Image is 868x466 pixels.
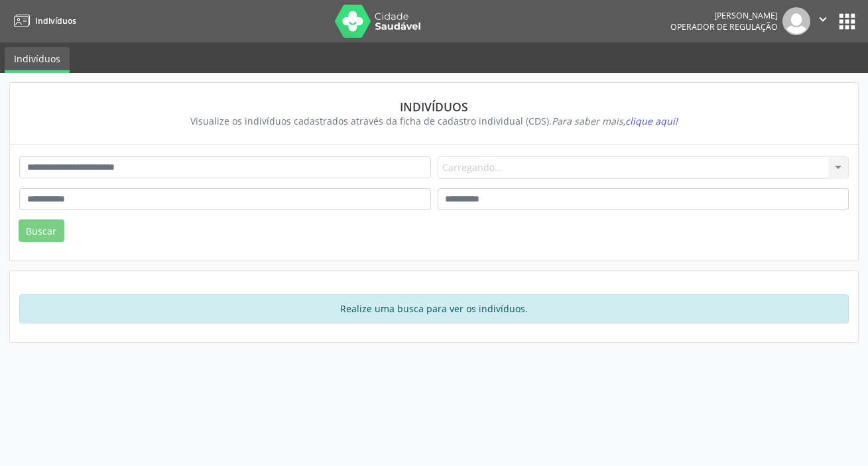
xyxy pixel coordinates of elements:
[625,115,678,127] span: clique aqui!
[19,294,849,323] div: Realize uma busca para ver os indivíduos.
[552,115,678,127] i: Para saber mais,
[5,47,70,73] a: Indivíduos
[19,219,64,242] button: Buscar
[782,7,810,35] img: img
[29,114,839,128] div: Visualize os indivíduos cadastrados através da ficha de cadastro individual (CDS).
[670,21,778,32] span: Operador de regulação
[29,99,839,114] div: Indivíduos
[35,15,76,27] span: Indivíduos
[670,10,778,21] div: [PERSON_NAME]
[810,7,836,35] button: 
[9,10,76,32] a: Indivíduos
[816,12,830,27] i: 
[836,10,859,33] button: apps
